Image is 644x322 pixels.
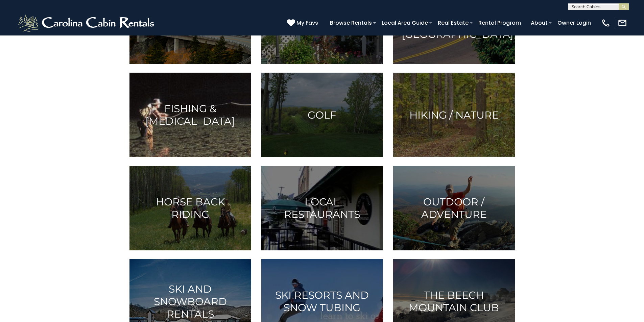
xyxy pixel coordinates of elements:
[270,109,375,121] h3: Golf
[402,289,506,314] h3: The Beech Mountain Club
[378,17,431,29] a: Local Area Guide
[601,18,611,28] img: phone-regular-white.png
[129,166,251,250] a: Horse Back Riding
[138,283,243,320] h3: Ski and Snowboard Rentals
[129,73,251,157] a: Fishing & [MEDICAL_DATA]
[270,196,375,221] h3: Local Restaurants
[527,17,551,29] a: About
[393,166,515,250] a: Outdoor / Adventure
[138,196,243,221] h3: Horse Back Riding
[270,289,375,314] h3: Ski Resorts and Snow Tubing
[138,102,243,127] h3: Fishing & [MEDICAL_DATA]
[618,18,627,28] img: mail-regular-white.png
[434,17,472,29] a: Real Estate
[327,17,375,29] a: Browse Rentals
[475,17,524,29] a: Rental Program
[554,17,594,29] a: Owner Login
[402,109,506,121] h3: Hiking / Nature
[287,19,320,27] a: My Favs
[393,73,515,157] a: Hiking / Nature
[296,19,318,27] span: My Favs
[402,196,506,221] h3: Outdoor / Adventure
[261,166,383,250] a: Local Restaurants
[261,73,383,157] a: Golf
[17,13,157,33] img: White-1-2.png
